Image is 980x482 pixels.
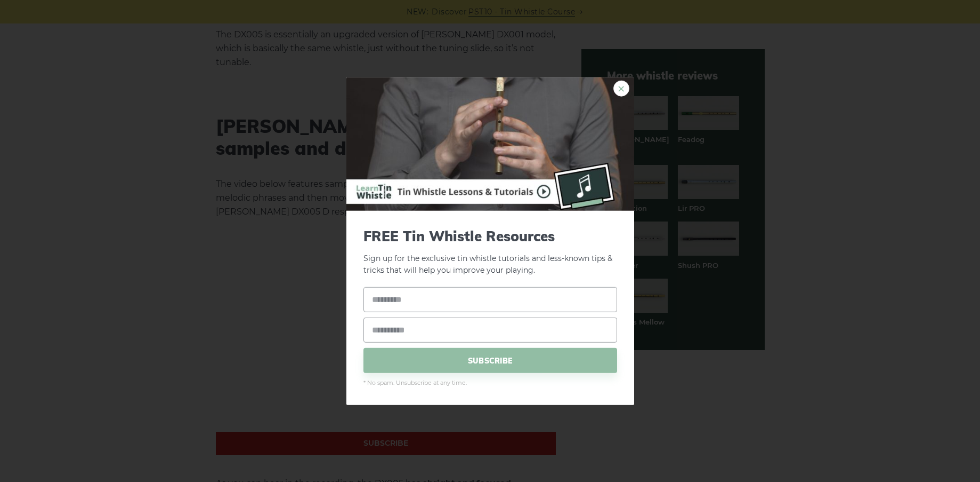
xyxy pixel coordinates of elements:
span: SUBSCRIBE [363,348,617,373]
span: FREE Tin Whistle Resources [363,227,617,244]
p: Sign up for the exclusive tin whistle tutorials and less-known tips & tricks that will help you i... [363,227,617,276]
span: * No spam. Unsubscribe at any time. [363,378,617,388]
a: × [613,80,629,96]
img: Tin Whistle Buying Guide Preview [346,77,634,210]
